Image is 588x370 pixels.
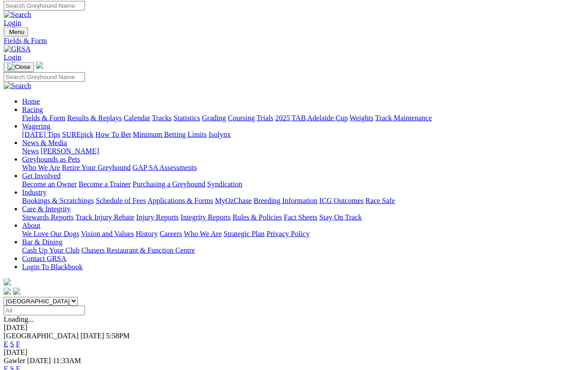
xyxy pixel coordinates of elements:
a: History [136,230,158,238]
span: [DATE] [80,332,104,340]
button: Toggle navigation [4,62,34,72]
a: Purchasing a Greyhound [133,180,205,188]
span: 11:33AM [53,357,81,364]
a: Login [4,53,21,61]
span: [GEOGRAPHIC_DATA] [4,332,79,340]
input: Select date [4,306,85,315]
a: F [16,340,20,348]
a: Coursing [228,114,255,122]
a: Grading [202,114,226,122]
a: Fact Sheets [284,213,317,221]
span: Menu [9,28,24,35]
img: facebook.svg [4,288,11,295]
img: Search [4,82,31,90]
a: Careers [159,230,182,238]
div: Industry [22,197,584,205]
div: About [22,230,584,238]
a: Race Safe [365,197,395,205]
a: [PERSON_NAME] [40,147,99,155]
a: We Love Our Dogs [22,230,79,238]
a: E [4,340,8,348]
img: logo-grsa-white.png [36,62,43,69]
a: Become a Trainer [79,180,131,188]
a: Minimum Betting Limits [133,131,207,138]
a: Login [4,19,21,27]
div: Wagering [22,131,584,139]
div: Greyhounds as Pets [22,164,584,172]
a: Become an Owner [22,180,77,188]
a: SUREpick [62,131,93,138]
a: Login To Blackbook [22,263,83,271]
a: Care & Integrity [22,205,71,213]
a: Industry [22,188,46,196]
a: Retire Your Greyhound [62,164,131,171]
button: Toggle navigation [4,27,28,37]
a: Track Injury Rebate [75,213,134,221]
span: [DATE] [27,357,51,364]
a: Stay On Track [319,213,362,221]
img: logo-grsa-white.png [4,279,11,286]
img: Search [4,11,31,19]
a: Rules & Policies [232,213,282,221]
a: Trials [256,114,273,122]
a: Tracks [152,114,172,122]
a: Applications & Forms [147,197,213,205]
a: How To Bet [96,131,131,138]
a: Cash Up Your Club [22,246,79,254]
a: Isolynx [209,131,231,138]
a: Contact GRSA [22,255,66,262]
a: Fields & Form [22,114,65,122]
a: Stewards Reports [22,213,73,221]
a: Calendar [124,114,150,122]
a: ICG Outcomes [319,197,363,205]
div: Bar & Dining [22,246,584,255]
div: News & Media [22,147,584,155]
a: Who We Are [22,164,60,171]
a: Track Maintenance [375,114,432,122]
a: Weights [350,114,373,122]
a: Get Involved [22,172,61,180]
a: Breeding Information [254,197,317,205]
span: 5:58PM [106,332,130,340]
div: Racing [22,114,584,122]
a: Who We Are [184,230,222,238]
input: Search [4,1,85,11]
a: Home [22,97,40,105]
a: Fields & Form [4,37,584,45]
a: Schedule of Fees [96,197,146,205]
input: Search [4,72,85,82]
span: Gawler [4,357,25,364]
a: Privacy Policy [266,230,310,238]
a: News [22,147,39,155]
a: Strategic Plan [224,230,265,238]
a: Statistics [174,114,200,122]
a: Injury Reports [136,213,179,221]
a: MyOzChase [215,197,252,205]
a: GAP SA Assessments [133,164,197,171]
a: Syndication [207,180,242,188]
a: Bar & Dining [22,238,62,246]
a: Chasers Restaurant & Function Centre [81,246,195,254]
span: Loading... [4,315,34,323]
div: [DATE] [4,324,584,332]
a: S [10,340,14,348]
img: twitter.svg [13,288,20,295]
img: Close [7,63,30,71]
div: Get Involved [22,180,584,188]
a: Vision and Values [81,230,134,238]
img: GRSA [4,45,31,53]
a: About [22,222,40,229]
a: News & Media [22,139,67,147]
div: [DATE] [4,348,584,357]
a: 2025 TAB Adelaide Cup [275,114,348,122]
a: Greyhounds as Pets [22,155,80,163]
a: [DATE] Tips [22,131,60,138]
a: Bookings & Scratchings [22,197,94,205]
a: Results & Replays [67,114,122,122]
a: Racing [22,106,43,114]
a: Integrity Reports [181,213,231,221]
a: Wagering [22,122,51,130]
div: Care & Integrity [22,213,584,222]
